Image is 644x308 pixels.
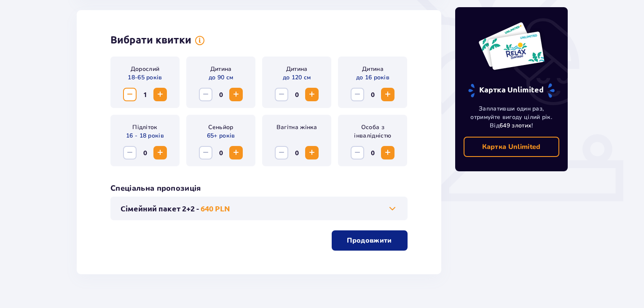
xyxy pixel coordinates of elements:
p: Дорослий [131,65,160,73]
button: Збільшити [305,146,319,159]
p: 65+ років [207,132,235,140]
button: Збільшити [381,88,394,101]
span: 0 [138,146,152,159]
button: Збільшити [153,88,167,101]
p: до 90 см [209,73,233,82]
p: 16 - 18 років [126,132,164,140]
p: Дитина [286,65,308,73]
span: 0 [290,146,303,159]
button: Зменшити [275,146,288,159]
p: Заплативши один раз, отримуйте вигоду цілий рік. Від ! [464,105,560,130]
p: 640 PLN [201,203,230,213]
a: Картка Unlimited [464,137,560,157]
button: Збільшити [229,146,243,159]
h3: Спеціальна пропозиція [110,183,201,193]
button: Зменшити [199,88,212,101]
button: Збільшити [305,88,319,101]
button: Збільшити [381,146,394,159]
p: до 16 років [356,73,390,82]
p: Дитина [210,65,232,73]
p: Вагітна жінка [276,123,317,132]
p: Продовжити [347,236,392,245]
p: до 120 см [283,73,311,82]
span: 0 [290,88,303,101]
button: Зменшити [199,146,212,159]
span: 0 [214,146,228,159]
button: Сімейний пакет 2+2 -640 PLN [121,203,397,213]
p: Картка Unlimited [467,83,555,98]
p: Підліток [132,123,158,132]
span: 0 [214,88,228,101]
button: Продовжити [332,230,408,251]
p: Сеньйор [208,123,233,132]
span: 0 [366,146,379,159]
img: Дві річні картки до Suntago з написом 'UNLIMITED RELAX', на білому тлі з тропічним листям і сонцем. [478,22,545,70]
button: Зменшити [351,146,364,159]
span: 649 злотих [499,122,531,130]
p: Дитина [362,65,384,73]
button: Збільшити [153,146,167,159]
button: Зменшити [123,146,137,159]
p: 18-65 років [128,73,162,82]
p: Особа з інвалідністю [345,123,400,140]
p: Сімейний пакет 2+2 - [121,203,199,213]
p: Картка Unlimited [482,142,541,151]
button: Зменшити [275,88,288,101]
span: 1 [138,88,152,101]
h2: Вибрати квитки [110,34,191,46]
button: Зменшити [351,88,364,101]
button: Зменшити [123,88,137,101]
span: 0 [366,88,379,101]
button: Збільшити [229,88,243,101]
